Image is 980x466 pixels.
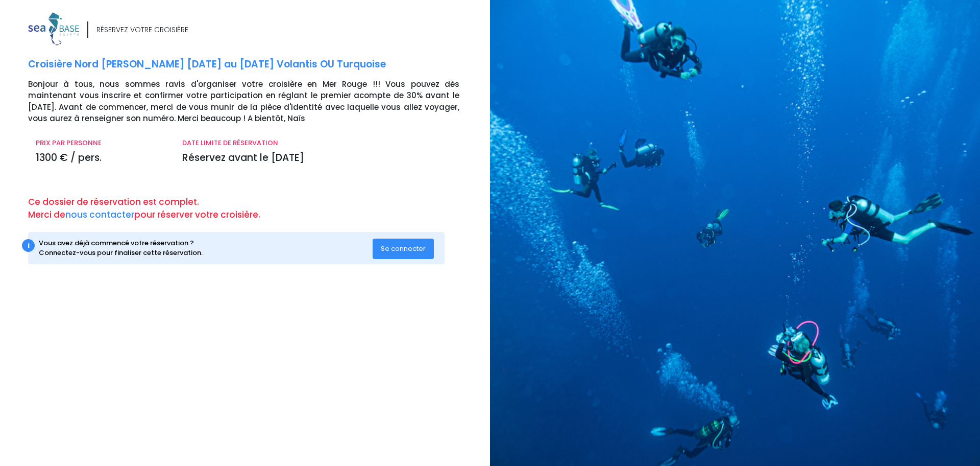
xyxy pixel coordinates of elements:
a: nous contacter [65,208,134,221]
a: Se connecter [373,244,434,252]
p: Réservez avant le [DATE] [182,151,459,166]
p: PRIX PAR PERSONNE [36,138,167,148]
div: Vous avez déjà commencé votre réservation ? Connectez-vous pour finaliser cette réservation. [39,238,373,258]
p: Croisière Nord [PERSON_NAME] [DATE] au [DATE] Volantis OU Turquoise [28,57,482,72]
div: i [22,239,35,252]
p: Ce dossier de réservation est complet. Merci de pour réserver votre croisière. [28,196,482,222]
p: DATE LIMITE DE RÉSERVATION [182,138,459,148]
button: Se connecter [373,239,434,259]
span: Se connecter [381,244,426,253]
div: RÉSERVEZ VOTRE CROISIÈRE [96,25,188,35]
p: 1300 € / pers. [36,151,167,166]
img: logo_color1.png [28,12,79,45]
p: Bonjour à tous, nous sommes ravis d'organiser votre croisière en Mer Rouge !!! Vous pouvez dès ma... [28,79,482,125]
